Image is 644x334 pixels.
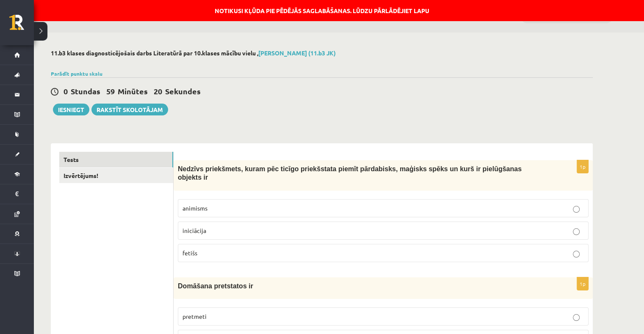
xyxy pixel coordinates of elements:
[178,282,253,290] span: Domāšana pretstatos ir
[182,312,207,320] span: pretmeti
[118,86,148,96] span: Minūtes
[71,86,100,96] span: Stundas
[573,314,580,321] input: pretmeti
[178,165,522,181] span: Nedzīvs priekšmets, kuram pēc ticīgo priekšstata piemīt pārdabisks, maģisks spēks un kurš ir piel...
[59,152,173,167] a: Tests
[51,70,102,77] a: Parādīt punktu skalu
[91,104,168,115] a: Rakstīt skolotājam
[182,204,207,212] span: animisms
[573,206,580,213] input: animisms
[182,227,206,234] span: iniciācija
[64,86,68,96] span: 0
[573,228,580,235] input: iniciācija
[53,104,89,115] button: Iesniegt
[258,49,336,57] a: [PERSON_NAME] (11.b3 JK)
[573,251,580,257] input: fetišs
[577,160,589,173] p: 1p
[51,49,593,57] h2: 11.b3 klases diagnosticējošais darbs Literatūrā par 10.klases mācību vielu ,
[182,249,197,257] span: fetišs
[165,86,201,96] span: Sekundes
[577,277,589,290] p: 1p
[59,168,173,183] a: Izvērtējums!
[154,86,162,96] span: 20
[106,86,115,96] span: 59
[9,15,34,36] a: Rīgas 1. Tālmācības vidusskola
